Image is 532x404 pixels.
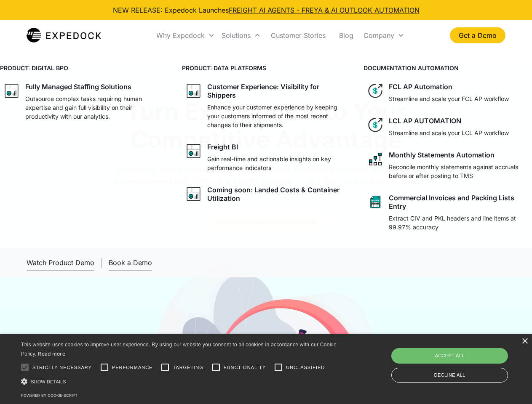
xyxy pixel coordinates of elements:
[332,21,360,50] a: Blog
[32,364,92,371] span: Strictly necessary
[25,94,165,121] p: Outsource complex tasks requiring human expertise and gain full visibility on their productivity ...
[27,255,94,271] a: open lightbox
[113,5,420,15] div: NEW RELEASE: Expedock Launches
[25,82,131,91] div: Fully Managed Staffing Solutions
[156,31,205,40] div: Why Expedock
[367,194,384,210] img: sheet icon
[364,147,532,183] a: network like iconMonthly Statements AutomationReconcile monthly statements against accruals befor...
[364,79,532,106] a: dollar iconFCL AP AutomationStreamline and scale your FCL AP workflow
[185,186,202,202] img: graph icon
[153,21,218,50] div: Why Expedock
[21,393,78,398] a: Powered by cookie-script
[182,182,350,206] a: graph iconComing soon: Landed Costs & Container Utilization
[392,313,532,404] iframe: Chat Widget
[389,117,461,125] div: LCL AP AUTOMATION
[450,27,505,43] a: Get a Demo
[286,364,325,371] span: Unclassified
[389,128,509,137] p: Streamline and scale your LCL AP workflow
[21,377,340,386] div: Show details
[367,117,384,133] img: dollar icon
[207,154,347,172] p: Gain real-time and actionable insights on key performance indicators
[367,82,384,99] img: dollar icon
[173,364,203,371] span: Targeting
[364,64,532,72] h4: DOCUMENTATION AUTOMATION
[31,379,66,384] span: Show details
[182,79,350,133] a: graph iconCustomer Experience: Visibility for ShippersEnhance your customer experience by keeping...
[222,31,251,40] div: Solutions
[364,31,394,40] div: Company
[27,27,101,44] img: Expedock Logo
[112,364,153,371] span: Performance
[207,82,347,99] div: Customer Experience: Visibility for Shippers
[109,255,152,271] a: Book a Demo
[364,190,532,235] a: sheet iconCommercial Invoices and Packing Lists EntryExtract CIV and PKL headers and line items a...
[207,103,347,129] p: Enhance your customer experience by keeping your customers informed of the most recent changes to...
[3,82,20,99] img: graph icon
[367,151,384,167] img: network like icon
[207,143,238,151] div: Freight BI
[182,64,350,72] h4: PRODUCT: DATA PLATFORMS
[185,143,202,159] img: graph icon
[38,351,65,357] a: Read more
[185,82,202,99] img: graph icon
[218,21,264,50] div: Solutions
[21,342,337,357] span: This website uses cookies to improve user experience. By using our website you consent to all coo...
[389,151,495,159] div: Monthly Statements Automation
[389,94,509,103] p: Streamline and scale your FCL AP workflow
[27,258,94,267] div: Watch Product Demo
[229,6,420,14] a: FREIGHT AI AGENTS - FREYA & AI OUTLOOK AUTOMATION
[389,162,529,180] p: Reconcile monthly statements against accruals before or after posting to TMS
[27,27,101,44] a: home
[182,139,350,175] a: graph iconFreight BIGain real-time and actionable insights on key performance indicators
[224,364,266,371] span: Functionality
[109,258,152,267] div: Book a Demo
[264,21,332,50] a: Customer Stories
[389,214,529,231] p: Extract CIV and PKL headers and line items at 99.97% accuracy
[364,113,532,141] a: dollar iconLCL AP AUTOMATIONStreamline and scale your LCL AP workflow
[389,194,529,210] div: Commercial Invoices and Packing Lists Entry
[389,82,452,91] div: FCL AP Automation
[207,186,347,202] div: Coming soon: Landed Costs & Container Utilization
[360,21,408,50] div: Company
